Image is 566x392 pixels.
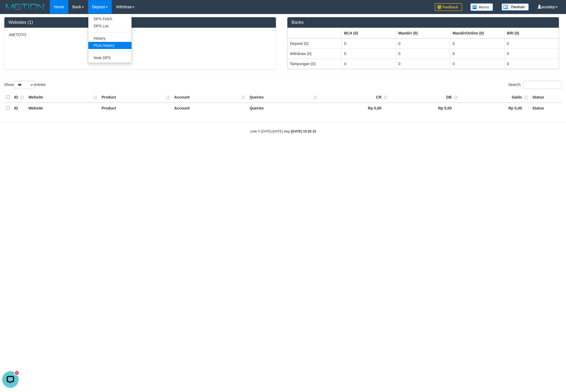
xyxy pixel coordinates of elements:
td: 0 [396,59,450,69]
th: Group: activate to sort column ascending [504,28,559,38]
td: Tampungan (0) [288,59,342,69]
th: Website [26,92,100,103]
td: 0 [504,38,559,49]
strong: [DATE] 15:25:10 [291,129,316,133]
th: Group: activate to sort column ascending [342,28,396,38]
td: 0 [450,38,504,49]
button: Open LiveChat chat widget [2,2,19,19]
th: Account [172,92,247,103]
td: 0 [504,48,559,59]
h3: Websites (1) [8,20,272,25]
th: Status [530,103,562,113]
a: Note DPS [88,54,132,61]
td: 0 [396,48,450,59]
th: ID [12,92,26,103]
img: Feedback.jpg [435,3,462,11]
th: Rp 0,00 [390,103,460,113]
select: Showentries [14,81,34,89]
th: CR [319,92,390,103]
th: Group: activate to sort column ascending [288,28,342,38]
th: Queries [247,92,319,103]
td: 0 [342,59,396,69]
th: Queries [247,103,319,113]
img: Button%20Memo.svg [470,3,493,11]
td: Deposit (0) [288,38,342,49]
img: panduan.png [501,3,529,11]
label: Search: [508,81,562,89]
th: Product [99,103,172,113]
th: ID [12,103,26,113]
label: Show entries [4,81,46,89]
td: 0 [342,48,396,59]
a: DPS Fetch [88,15,132,22]
th: Product [99,92,172,103]
td: 0 [450,59,504,69]
td: 0 [396,38,450,49]
th: Rp 0,00 [319,103,390,113]
th: Saldo [460,92,530,103]
th: Website [26,103,100,113]
img: MOTION_logo.png [4,3,46,11]
th: Group: activate to sort column ascending [450,28,504,38]
td: 0 [450,48,504,59]
th: Status [530,92,562,103]
a: PGA History [88,42,132,49]
td: 0 [342,38,396,49]
th: Account [172,103,247,113]
div: new message indicator [14,1,19,7]
a: History [88,35,132,42]
th: Rp 0,00 [460,103,530,113]
th: Group: activate to sort column ascending [396,28,450,38]
a: DPS List [88,22,132,30]
th: DB [390,92,460,103]
h3: Banks [291,20,555,25]
td: 0 [504,59,559,69]
small: code © [DATE]-[DATE] dwg | [250,129,316,133]
td: Withdraw (0) [288,48,342,59]
input: Search: [523,81,562,89]
p: JNETOTO [8,32,272,38]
